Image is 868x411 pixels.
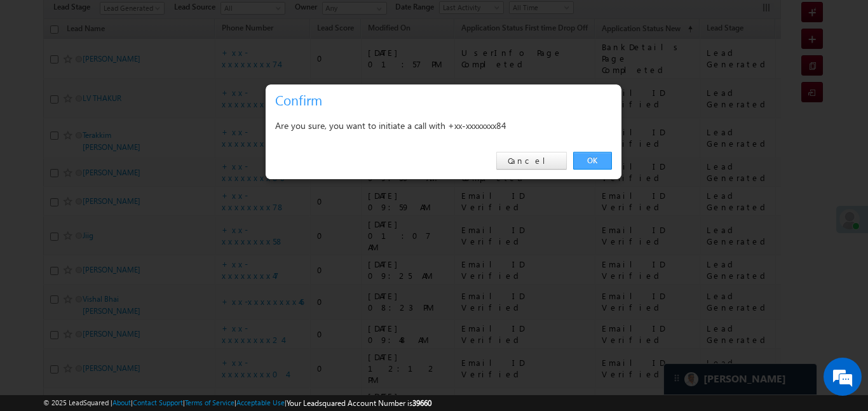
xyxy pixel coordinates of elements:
img: d_60004797649_company_0_60004797649 [22,67,53,83]
span: Your Leadsquared Account Number is [287,398,431,408]
h3: Confirm [275,89,617,111]
a: Acceptable Use [236,398,285,407]
em: Start Chat [173,320,231,337]
a: OK [573,152,612,170]
div: Chat with us now [66,67,214,83]
div: Minimize live chat window [208,6,239,37]
textarea: Type your message and hit 'Enter' [17,118,232,309]
a: Terms of Service [185,398,234,407]
div: Are you sure, you want to initiate a call with +xx-xxxxxxxx84 [275,118,612,133]
a: Cancel [496,152,567,170]
span: © 2025 LeadSquared | | | | | [43,397,431,409]
a: Contact Support [133,398,183,407]
span: 39660 [412,398,431,408]
a: About [112,398,131,407]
